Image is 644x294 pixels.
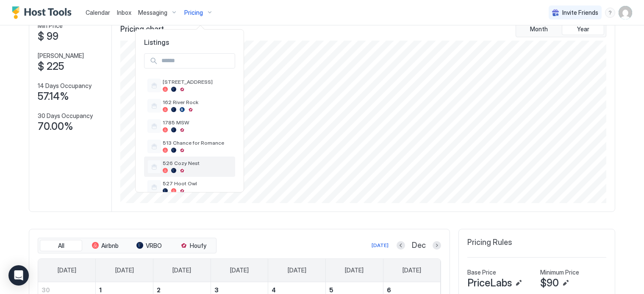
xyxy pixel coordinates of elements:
span: 526 Cozy Nest [163,160,232,166]
span: 527 Hoot Owl [163,180,232,187]
span: [STREET_ADDRESS] [163,79,232,85]
span: Listings [136,38,244,47]
span: 1785 MSW [163,119,232,126]
input: Input Field [158,54,235,68]
span: 513 Chance for Romance [163,140,232,146]
span: 162 River Rock [163,99,232,105]
div: Open Intercom Messenger [8,265,29,286]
